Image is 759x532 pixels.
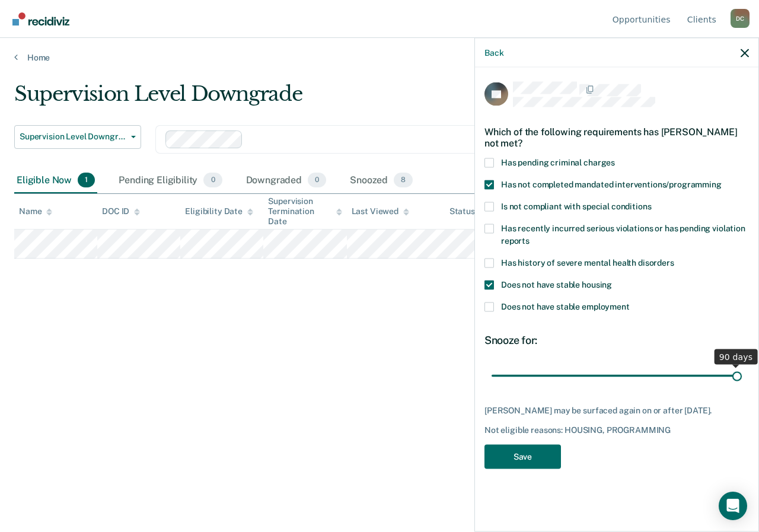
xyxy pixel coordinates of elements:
span: Has pending criminal charges [501,157,615,167]
span: 1 [78,173,95,188]
span: Has recently incurred serious violations or has pending violation reports [501,223,745,245]
span: Does not have stable housing [501,279,612,289]
span: 0 [203,173,222,188]
div: Downgraded [244,168,329,194]
a: Home [14,52,745,63]
div: Eligible Now [14,168,97,194]
div: Snooze for: [484,333,749,346]
img: Recidiviz [12,12,69,26]
button: Save [484,444,561,469]
div: Name [19,206,52,216]
div: Open Intercom Messenger [719,492,747,520]
div: 90 days [715,349,758,364]
span: Has not completed mandated interventions/programming [501,179,722,189]
div: Last Viewed [352,206,409,216]
div: Eligibility Date [185,206,253,216]
span: 0 [308,173,326,188]
span: Is not compliant with special conditions [501,201,651,211]
div: Snoozed [347,168,415,194]
div: DOC ID [102,206,140,216]
button: Back [484,47,503,58]
div: Which of the following requirements has [PERSON_NAME] not met? [484,116,749,158]
div: Supervision Level Downgrade [14,82,697,116]
span: Does not have stable employment [501,301,630,311]
span: 8 [394,173,413,188]
div: [PERSON_NAME] may be surfaced again on or after [DATE]. [484,405,749,415]
div: Supervision Termination Date [268,196,342,226]
button: Profile dropdown button [731,9,750,28]
div: Pending Eligibility [116,168,224,194]
span: Has history of severe mental health disorders [501,257,674,267]
div: Status [449,206,475,216]
div: D C [731,9,750,28]
span: Supervision Level Downgrade [20,132,126,142]
div: Not eligible reasons: HOUSING, PROGRAMMING [484,425,749,435]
